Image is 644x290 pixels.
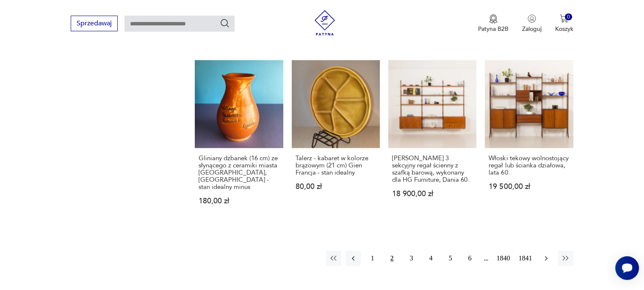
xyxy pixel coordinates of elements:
[312,10,337,36] img: Patyna - sklep z meblami i dekoracjami vintage
[195,60,283,221] a: Gliniany dzbanek (16 cm) ze słynącego z ceramiki miasta Vallauris, Francja - stan idealny minusGl...
[384,251,400,266] button: 2
[199,197,279,205] p: 180,00 zł
[555,25,573,33] p: Koszyk
[565,14,572,21] div: 0
[220,18,230,28] button: Szukaj
[292,60,380,221] a: Talerz - kabaret w kolorze brązowym (21 cm) Gien Francja - stan idealnyTalerz - kabaret w kolorze...
[388,60,476,221] a: Hansen&Guldborg 3 sekcyjny regał ścienny z szafką barową, wykonany dla HG Furniture, Dania 60.[PE...
[485,60,573,221] a: Włoski tekowy wolnostojący regał lub ścianka działowa, lata 60.Włoski tekowy wolnostojący regał l...
[615,256,639,280] iframe: Smartsupp widget button
[199,155,279,191] h3: Gliniany dzbanek (16 cm) ze słynącego z ceramiki miasta [GEOGRAPHIC_DATA], [GEOGRAPHIC_DATA] - st...
[443,251,458,266] button: 5
[560,14,568,23] img: Ikona koszyka
[423,251,439,266] button: 4
[296,183,376,190] p: 80,00 zł
[392,190,473,197] p: 18 900,00 zł
[495,251,512,266] button: 1840
[462,251,478,266] button: 6
[404,251,419,266] button: 3
[489,155,569,176] h3: Włoski tekowy wolnostojący regał lub ścianka działowa, lata 60.
[489,183,569,190] p: 19 500,00 zł
[392,155,473,183] h3: [PERSON_NAME] 3 sekcyjny regał ścienny z szafką barową, wykonany dla HG Furniture, Dania 60.
[517,251,534,266] button: 1841
[478,14,509,33] a: Ikona medaluPatyna B2B
[478,14,509,33] button: Patyna B2B
[71,16,118,31] button: Sprzedawaj
[522,14,542,33] button: Zaloguj
[478,25,509,33] p: Patyna B2B
[555,14,573,33] button: 0Koszyk
[71,21,118,27] a: Sprzedawaj
[522,25,542,33] p: Zaloguj
[296,155,376,176] h3: Talerz - kabaret w kolorze brązowym (21 cm) Gien Francja - stan idealny
[489,14,498,24] img: Ikona medalu
[365,251,380,266] button: 1
[528,14,536,23] img: Ikonka użytkownika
